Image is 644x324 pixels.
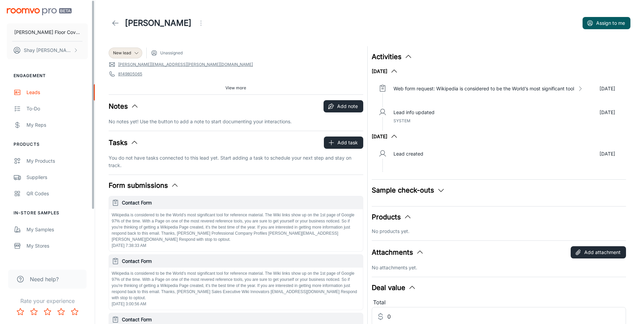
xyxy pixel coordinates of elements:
button: Rate 4 star [54,305,68,319]
button: Contact FormWikipedia is considered to be the World’s most significant tool for reference materia... [109,196,363,251]
button: Contact FormWikipedia is considered to be the World’s most significant tool for reference materia... [109,255,363,310]
p: Lead created [393,150,423,158]
button: Rate 1 star [14,305,27,319]
a: 8149805065 [118,71,142,77]
button: [DATE] [372,67,398,75]
button: Activities [372,52,412,62]
button: Rate 3 star [41,305,54,319]
p: Rate your experience [5,297,89,305]
button: Form submissions [109,180,179,191]
p: [PERSON_NAME] Floor Covering [14,29,80,36]
p: [DATE] [600,109,615,116]
span: Unassigned [160,50,183,56]
button: Notes [109,101,139,111]
button: [PERSON_NAME] Floor Covering [7,23,88,41]
button: Sample check-outs [372,185,445,195]
button: View more [223,83,249,93]
div: Leads [26,89,88,96]
button: Add task [324,137,363,149]
button: Deal value [372,283,416,293]
p: [DATE] [600,85,615,92]
p: You do not have tasks connected to this lead yet. Start adding a task to schedule your next step ... [109,154,363,169]
span: Need help? [30,275,59,283]
div: My Products [26,157,88,165]
button: Attachments [372,247,424,257]
a: [PERSON_NAME][EMAIL_ADDRESS][PERSON_NAME][DOMAIN_NAME] [118,61,253,68]
p: Lead info updated [393,109,435,116]
p: No attachments yet. [372,264,626,271]
div: My Reps [26,121,88,129]
button: Shay [PERSON_NAME] [7,41,88,59]
p: Wikipedia is considered to be the World’s most significant tool for reference material. The Wiki ... [112,212,360,242]
button: Assign to me [583,17,630,29]
p: No products yet. [372,228,626,235]
div: Suppliers [26,174,88,181]
div: QR Codes [26,190,88,197]
div: My Stores [26,242,88,250]
button: Rate 2 star [27,305,41,319]
button: Rate 5 star [68,305,81,319]
p: Shay [PERSON_NAME] [24,47,72,54]
button: Tasks [109,138,139,148]
p: Wikipedia is considered to be the World’s most significant tool for reference material. The Wiki ... [112,270,360,301]
h6: Contact Form [122,199,360,206]
span: System [393,118,410,123]
span: New lead [113,50,131,56]
h6: Contact Form [122,316,360,323]
h6: Contact Form [122,257,360,265]
div: New lead [109,48,142,58]
span: [DATE] 7:38:33 AM [112,243,146,248]
button: [DATE] [372,132,398,141]
span: View more [225,85,246,91]
p: Web form request: Wikipedia is considered to be the World’s most significant tool [393,85,574,92]
p: No notes yet! Use the button to add a note to start documenting your interactions. [109,118,363,125]
button: Products [372,212,412,222]
h1: [PERSON_NAME] [125,17,191,29]
span: [DATE] 3:00:56 AM [112,302,146,306]
img: Roomvo PRO Beta [7,8,72,15]
button: Add attachment [571,246,626,258]
div: Total [372,298,626,307]
div: To-do [26,105,88,112]
button: Open menu [194,16,208,30]
div: My Samples [26,226,88,233]
button: Add note [324,100,363,112]
p: [DATE] [600,150,615,158]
